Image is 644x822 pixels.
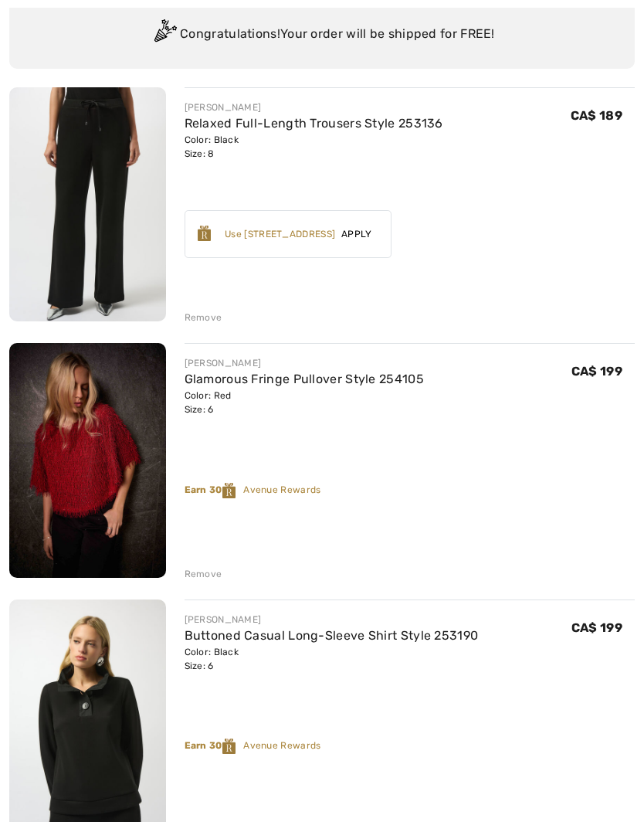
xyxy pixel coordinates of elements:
[185,567,222,581] div: Remove
[185,740,244,751] strong: Earn 30
[335,227,378,241] span: Apply
[185,389,424,416] div: Color: Red Size: 6
[185,645,479,673] div: Color: Black Size: 6
[571,108,622,123] span: CA$ 189
[198,226,212,241] img: Reward-Logo.svg
[185,133,443,161] div: Color: Black Size: 8
[571,620,622,635] span: CA$ 199
[222,483,236,498] img: Reward-Logo.svg
[28,19,616,50] div: Congratulations! Your order will be shipped for FREE!
[149,19,180,50] img: Congratulation2.svg
[185,311,222,324] div: Remove
[222,739,236,754] img: Reward-Logo.svg
[185,613,479,627] div: [PERSON_NAME]
[185,483,636,498] div: Avenue Rewards
[185,484,244,495] strong: Earn 30
[185,628,479,643] a: Buttoned Casual Long-Sleeve Shirt Style 253190
[185,116,443,131] a: Relaxed Full-Length Trousers Style 253136
[9,87,166,321] img: Relaxed Full-Length Trousers Style 253136
[185,100,443,114] div: [PERSON_NAME]
[225,227,335,241] div: Use [STREET_ADDRESS]
[185,356,424,370] div: [PERSON_NAME]
[185,739,636,754] div: Avenue Rewards
[185,372,424,386] a: Glamorous Fringe Pullover Style 254105
[571,364,622,379] span: CA$ 199
[9,343,166,578] img: Glamorous Fringe Pullover Style 254105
